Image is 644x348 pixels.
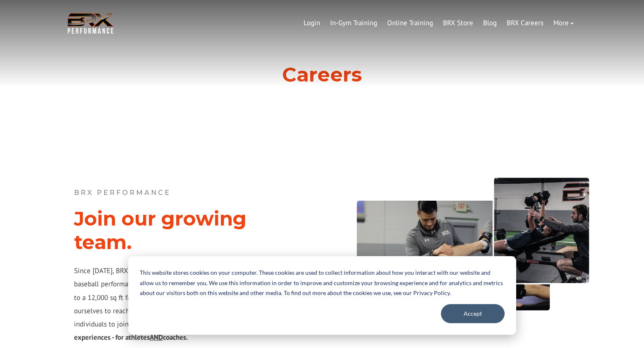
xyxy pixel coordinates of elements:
img: BRX Transparent Logo-2 [66,11,115,36]
a: BRX Store [438,13,478,33]
div: Cookie banner [128,256,516,335]
h2: Join our growing team. [74,207,307,254]
iframe: Chat Widget [603,308,644,348]
div: Navigation Menu [299,13,579,33]
a: In-Gym Training [325,13,382,33]
a: More [548,13,579,33]
span: Be part of our team [224,96,421,120]
a: Login [299,13,325,33]
a: Blog [478,13,502,33]
h6: BRX Performance [74,188,307,197]
span: Since [DATE], BRX Performance has established itself as an industry-leading baseball performance ... [74,266,305,342]
button: Accept [441,304,505,323]
img: brx-performance-img3 [493,176,591,285]
a: BRX Careers [502,13,548,33]
a: Online Training [382,13,438,33]
p: This website stores cookies on your computer. These cookies are used to collect information about... [140,268,505,298]
span: AND [150,333,163,342]
img: KB - Assessment Protocol [356,199,552,312]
